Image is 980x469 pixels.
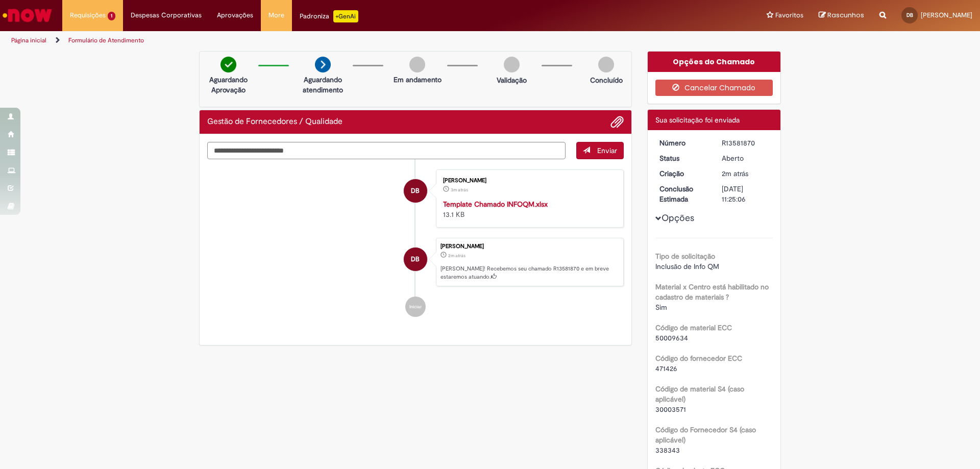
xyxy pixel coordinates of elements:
b: Código de material S4 (caso aplicável) [655,384,744,404]
span: Enviar [597,146,617,155]
b: Código do fornecedor ECC [655,354,742,363]
dt: Número [652,138,715,148]
div: R13581870 [722,138,769,148]
span: More [268,10,284,20]
img: arrow-next.png [315,57,331,72]
a: Rascunhos [819,11,864,20]
li: Daniel Barbosa [207,238,624,287]
span: Inclusão de Info QM [655,262,719,271]
div: 30/09/2025 14:25:02 [722,168,769,179]
ul: Trilhas de página [8,31,646,50]
span: Sim [655,303,667,312]
span: 2m atrás [722,169,748,178]
span: 3m atrás [451,187,468,193]
span: DB [411,179,420,203]
span: 1 [108,12,115,20]
p: Concluído [590,75,623,85]
time: 30/09/2025 14:25:02 [722,169,748,178]
a: Formulário de Atendimento [68,36,144,44]
p: +GenAi [333,10,358,22]
p: Em andamento [394,75,442,85]
span: 2m atrás [448,253,465,259]
span: 471426 [655,364,677,373]
a: Template Chamado INFOQM.xlsx [443,200,548,209]
b: Material x Centro está habilitado no cadastro de materiais ? [655,282,769,302]
span: 30003571 [655,405,686,414]
span: 50009634 [655,333,688,342]
dt: Criação [652,168,715,179]
b: Código do Fornecedor S4 (caso aplicável) [655,425,756,445]
img: img-circle-grey.png [598,57,614,72]
p: Aguardando atendimento [298,75,348,95]
dt: Status [652,153,715,163]
span: [PERSON_NAME] [921,11,972,19]
a: Página inicial [11,36,46,44]
div: 13.1 KB [443,199,613,219]
button: Enviar [576,142,624,159]
b: Tipo de solicitação [655,252,715,261]
ul: Histórico de tíquete [207,159,624,328]
span: Requisições [70,10,106,20]
img: ServiceNow [1,5,54,26]
p: [PERSON_NAME]! Recebemos seu chamado R13581870 e em breve estaremos atuando. [440,265,618,281]
span: DB [411,247,420,271]
button: Cancelar Chamado [655,80,773,96]
time: 30/09/2025 14:24:25 [451,187,468,193]
button: Adicionar anexos [610,115,624,129]
span: Rascunhos [827,10,864,20]
h2: Gestão de Fornecedores / Qualidade Histórico de tíquete [207,117,342,127]
img: img-circle-grey.png [409,57,425,72]
textarea: Digite sua mensagem aqui... [207,142,566,159]
span: 338343 [655,446,680,455]
div: [DATE] 11:25:06 [722,184,769,204]
div: Aberto [722,153,769,163]
b: Código de material ECC [655,323,732,332]
span: Aprovações [217,10,253,20]
div: Daniel Barbosa [404,179,427,203]
span: DB [906,12,913,18]
span: Sua solicitação foi enviada [655,115,740,125]
div: Opções do Chamado [648,52,781,72]
time: 30/09/2025 14:25:02 [448,253,465,259]
div: [PERSON_NAME] [443,178,613,184]
div: Padroniza [300,10,358,22]
span: Despesas Corporativas [131,10,202,20]
img: check-circle-green.png [220,57,236,72]
p: Aguardando Aprovação [204,75,253,95]
p: Validação [497,75,527,85]
span: Favoritos [775,10,803,20]
img: img-circle-grey.png [504,57,520,72]
div: [PERSON_NAME] [440,243,618,250]
div: Daniel Barbosa [404,248,427,271]
dt: Conclusão Estimada [652,184,715,204]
